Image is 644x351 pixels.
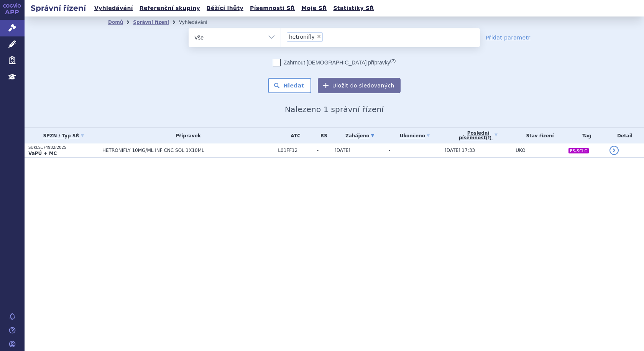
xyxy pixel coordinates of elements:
[313,128,331,143] th: RS
[335,130,384,141] a: Zahájeno
[204,3,246,13] a: Běžící lhůty
[268,78,311,93] button: Hledat
[318,78,401,93] button: Uložit do sledovaných
[445,128,512,143] a: Poslednípísemnost(?)
[137,3,202,13] a: Referenční skupiny
[512,128,564,143] th: Stav řízení
[445,148,475,153] span: [DATE] 17:33
[28,130,99,141] a: SPZN / Typ SŘ
[335,148,350,153] span: [DATE]
[516,148,525,153] span: UKO
[99,128,274,143] th: Přípravek
[389,148,390,153] span: -
[389,130,441,141] a: Ukončeno
[274,128,313,143] th: ATC
[317,34,321,39] span: ×
[179,16,217,28] li: Vyhledávání
[273,59,396,66] label: Zahrnout [DEMOGRAPHIC_DATA] přípravky
[92,3,135,13] a: Vyhledávání
[289,34,315,40] span: hetronifly
[299,3,329,13] a: Moje SŘ
[25,3,92,13] h2: Správní řízení
[325,32,329,41] input: hetronifly
[390,58,396,63] abbr: (?)
[331,3,376,13] a: Statistiky SŘ
[486,34,531,41] a: Přidat parametr
[28,151,57,156] strong: VaPÚ + MC
[486,136,491,140] abbr: (?)
[108,20,123,25] a: Domů
[606,128,644,143] th: Detail
[285,105,384,114] span: Nalezeno 1 správní řízení
[568,148,589,153] i: ES-SCLC
[248,3,297,13] a: Písemnosti SŘ
[564,128,606,143] th: Tag
[317,148,331,153] span: -
[133,20,169,25] a: Správní řízení
[28,145,99,150] p: SUKLS174982/2025
[609,146,619,155] a: detail
[102,148,274,153] span: HETRONIFLY 10MG/ML INF CNC SOL 1X10ML
[278,148,313,153] span: L01FF12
